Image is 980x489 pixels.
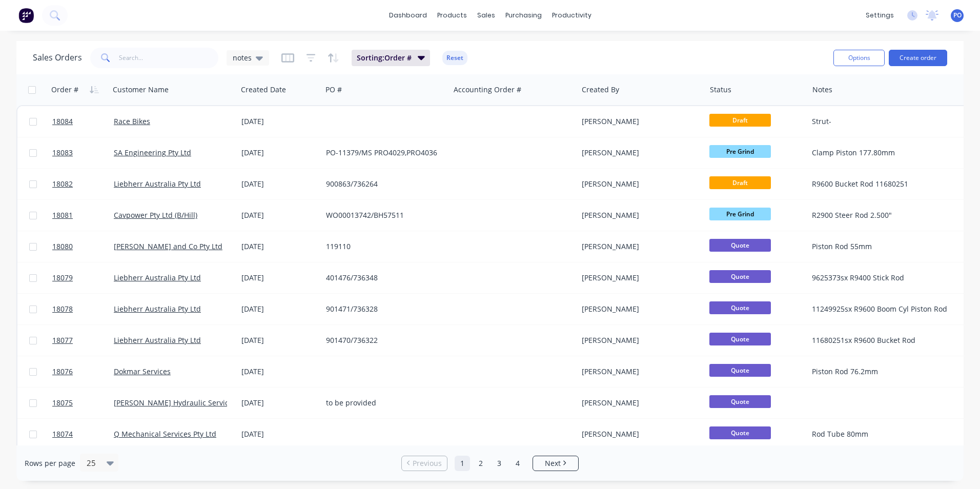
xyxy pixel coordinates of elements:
[582,210,696,220] div: [PERSON_NAME]
[52,231,114,262] a: 18080
[582,116,696,127] div: [PERSON_NAME]
[52,419,114,450] a: 18074
[812,85,832,95] div: Notes
[52,304,73,314] span: 18078
[114,398,236,407] a: [PERSON_NAME] Hydraulic Services
[709,395,771,408] span: Quote
[709,208,771,220] span: Pre Grind
[709,145,771,158] span: Pre Grind
[52,179,73,189] span: 18082
[326,241,440,252] div: 119110
[114,179,201,189] a: Liebherr Australia Pty Ltd
[325,85,342,95] div: PO #
[833,50,885,66] button: Options
[241,241,318,252] div: [DATE]
[52,169,114,199] a: 18082
[547,8,597,23] div: productivity
[241,429,318,439] div: [DATE]
[709,239,771,252] span: Quote
[52,262,114,293] a: 18079
[545,458,561,468] span: Next
[241,335,318,345] div: [DATE]
[18,8,34,23] img: Factory
[582,179,696,189] div: [PERSON_NAME]
[241,85,286,95] div: Created Date
[52,366,73,377] span: 18076
[492,456,507,471] a: Page 3
[241,304,318,314] div: [DATE]
[52,148,73,158] span: 18083
[454,85,521,95] div: Accounting Order #
[582,429,696,439] div: [PERSON_NAME]
[52,429,73,439] span: 18074
[326,335,440,345] div: 901470/736322
[709,333,771,345] span: Quote
[114,148,191,157] a: SA Engineering Pty Ltd
[709,176,771,189] span: Draft
[889,50,947,66] button: Create order
[710,85,731,95] div: Status
[241,116,318,127] div: [DATE]
[52,116,73,127] span: 18084
[233,52,252,63] span: notes
[709,270,771,283] span: Quote
[582,241,696,252] div: [PERSON_NAME]
[114,304,201,314] a: Liebherr Australia Pty Ltd
[119,48,219,68] input: Search...
[52,273,73,283] span: 18079
[861,8,899,23] div: settings
[582,148,696,158] div: [PERSON_NAME]
[413,458,442,468] span: Previous
[352,50,430,66] button: Sorting:Order #
[582,85,619,95] div: Created By
[52,398,73,408] span: 18075
[241,366,318,377] div: [DATE]
[52,325,114,356] a: 18077
[113,85,169,95] div: Customer Name
[582,335,696,345] div: [PERSON_NAME]
[33,53,82,63] h1: Sales Orders
[326,304,440,314] div: 901471/736328
[709,426,771,439] span: Quote
[357,53,412,63] span: Sorting: Order #
[384,8,432,23] a: dashboard
[52,210,73,220] span: 18081
[472,8,500,23] div: sales
[114,335,201,345] a: Liebherr Australia Pty Ltd
[241,273,318,283] div: [DATE]
[326,273,440,283] div: 401476/736348
[51,85,78,95] div: Order #
[326,398,440,408] div: to be provided
[326,148,440,158] div: PO-11379/MS PRO4029,PRO4036
[326,179,440,189] div: 900863/736264
[114,241,222,251] a: [PERSON_NAME] and Co Pty Ltd
[582,398,696,408] div: [PERSON_NAME]
[709,364,771,377] span: Quote
[114,210,197,220] a: Cavpower Pty Ltd (B/Hill)
[582,304,696,314] div: [PERSON_NAME]
[114,116,150,126] a: Race Bikes
[241,148,318,158] div: [DATE]
[52,335,73,345] span: 18077
[25,458,75,468] span: Rows per page
[510,456,525,471] a: Page 4
[326,210,440,220] div: WO00013742/BH57511
[455,456,470,471] a: Page 1 is your current page
[500,8,547,23] div: purchasing
[473,456,488,471] a: Page 2
[397,456,583,471] ul: Pagination
[582,273,696,283] div: [PERSON_NAME]
[52,294,114,324] a: 18078
[52,106,114,137] a: 18084
[114,366,171,376] a: Dokmar Services
[52,241,73,252] span: 18080
[52,200,114,231] a: 18081
[533,458,578,468] a: Next page
[402,458,447,468] a: Previous page
[52,137,114,168] a: 18083
[709,114,771,127] span: Draft
[582,366,696,377] div: [PERSON_NAME]
[432,8,472,23] div: products
[709,301,771,314] span: Quote
[52,356,114,387] a: 18076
